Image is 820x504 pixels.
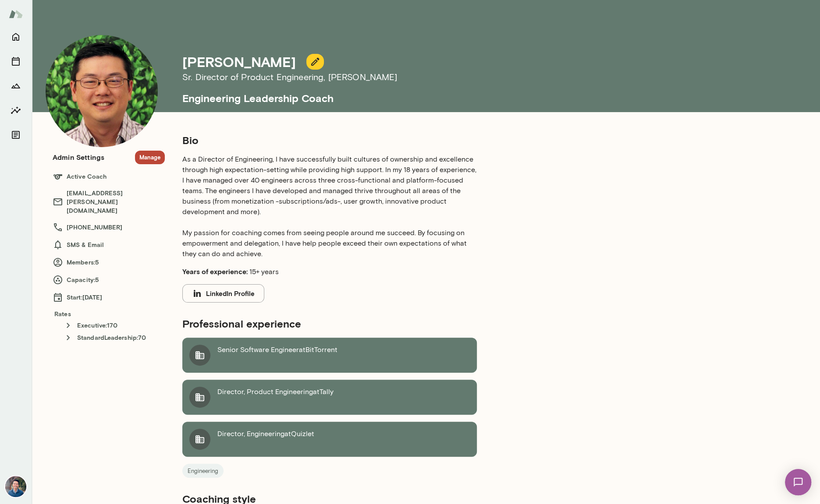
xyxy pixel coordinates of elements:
[7,77,25,95] button: Growth Plan
[7,102,25,119] button: Insights
[182,84,708,105] h5: Engineering Leadership Coach
[53,171,165,182] h6: Active Coach
[5,476,26,497] img: Alex Yu
[182,467,224,476] span: Engineering
[217,387,334,408] p: Director, Product Engineering at Tally
[135,151,165,164] button: Manage
[9,6,23,22] img: Mento
[182,317,477,331] h5: Professional experience
[182,53,296,70] h4: [PERSON_NAME]
[182,284,264,303] button: LinkedIn Profile
[63,332,165,343] h6: StandardLeadership : 70
[53,275,165,285] h6: Capacity: 5
[53,292,165,303] h6: Start: [DATE]
[217,345,337,366] p: Senior Software Engineer at BitTorrent
[182,267,248,275] b: Years of experience:
[182,133,477,147] h5: Bio
[53,240,165,250] h6: SMS & Email
[217,429,314,450] p: Director, Engineering at Quizlet
[182,154,477,259] p: As a Director of Engineering, I have successfully built cultures of ownership and excellence thro...
[7,28,25,46] button: Home
[46,35,158,147] img: Brandon Chinn
[182,266,477,277] p: 15+ years
[7,126,25,144] button: Documents
[63,320,165,331] h6: Executive : 170
[53,222,165,233] h6: [PHONE_NUMBER]
[53,257,165,268] h6: Members: 5
[53,310,165,318] h6: Rates
[182,70,708,84] h6: Sr. Director of Product Engineering , [PERSON_NAME]
[53,189,165,215] h6: [EMAIL_ADDRESS][PERSON_NAME][DOMAIN_NAME]
[7,53,25,70] button: Sessions
[53,152,104,162] h6: Admin Settings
